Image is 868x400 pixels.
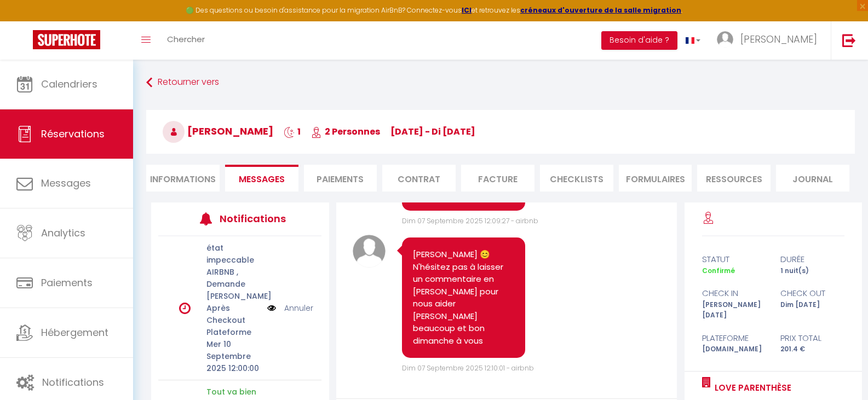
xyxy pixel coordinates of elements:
span: [PERSON_NAME] [740,32,817,46]
span: Réservations [41,127,105,141]
li: Facture [461,165,534,192]
img: ... [717,31,733,48]
li: Contrat [382,165,456,192]
span: Dim 07 Septembre 2025 12:09:27 - airbnb [402,216,538,225]
img: logout [842,33,856,47]
li: CHECKLISTS [540,165,613,192]
div: check in [695,287,773,300]
p: Mer 10 Septembre 2025 12:00:00 [206,338,260,374]
img: NO IMAGE [267,302,276,314]
li: FORMULAIRES [619,165,692,192]
span: Dim 07 Septembre 2025 12:10:01 - airbnb [402,363,534,373]
span: 2 Personnes [311,125,380,138]
div: Plateforme [695,332,773,345]
span: Paiements [41,276,93,289]
img: Super Booking [33,30,100,49]
li: Paiements [304,165,377,192]
span: Chercher [167,33,205,45]
span: Messages [239,173,285,185]
span: Analytics [41,226,85,240]
span: Hébergement [41,326,108,339]
div: Dim [DATE] [773,300,852,321]
span: Notifications [42,375,104,389]
div: [DOMAIN_NAME] [695,344,773,355]
img: avatar.png [353,235,386,268]
li: Journal [776,165,849,192]
div: Prix total [773,332,852,345]
div: 201.4 € [773,344,852,355]
div: check out [773,287,852,300]
a: Annuler [284,302,313,314]
pre: [PERSON_NAME] 😊 N'hésitez pas à laisser un commentaire en [PERSON_NAME] pour nous aider [PERSON_N... [413,248,514,347]
a: ... [PERSON_NAME] [709,21,831,60]
a: créneaux d'ouverture de la salle migration [520,5,681,15]
span: Calendriers [41,77,97,91]
div: durée [773,253,852,266]
button: Ouvrir le widget de chat LiveChat [9,4,42,37]
div: statut [695,253,773,266]
span: 1 [284,125,301,138]
span: [DATE] - di [DATE] [390,125,475,138]
a: Love Parenthèse [711,381,791,395]
a: ICI [462,5,472,15]
button: Besoin d'aide ? [601,31,677,50]
span: Messages [41,176,91,190]
li: Informations [146,165,220,192]
span: [PERSON_NAME] [163,124,273,138]
h3: Notifications [220,206,288,231]
p: état impeccable AIRBNB , Demande [PERSON_NAME] Après Checkout Plateforme [206,242,260,338]
div: 1 nuit(s) [773,266,852,276]
span: Confirmé [702,266,735,275]
div: [PERSON_NAME] [DATE] [695,300,773,321]
li: Ressources [697,165,771,192]
a: Retourner vers [146,73,855,92]
a: Chercher [159,21,213,60]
